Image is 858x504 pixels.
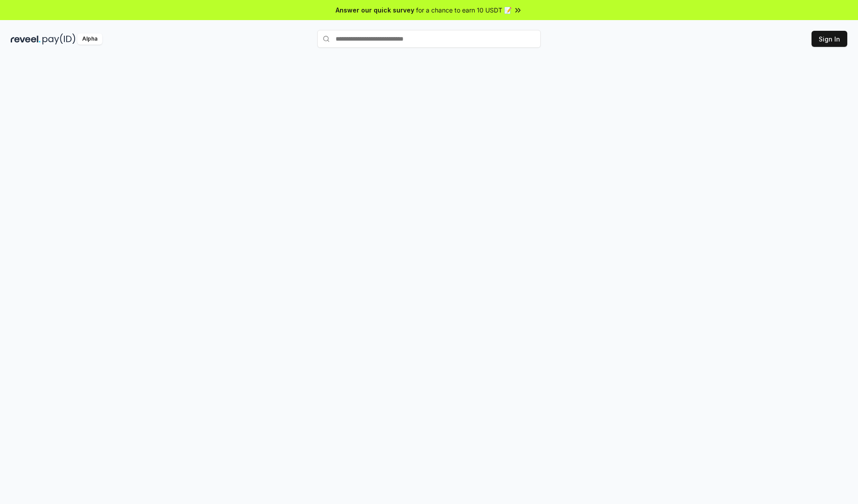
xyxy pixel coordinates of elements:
img: pay_id [42,33,76,45]
img: reveel_dark [11,33,41,45]
div: Alpha [77,33,102,45]
span: Answer our quick survey [336,5,414,15]
span: for a chance to earn 10 USDT 📝 [416,5,512,15]
button: Sign In [812,31,847,47]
